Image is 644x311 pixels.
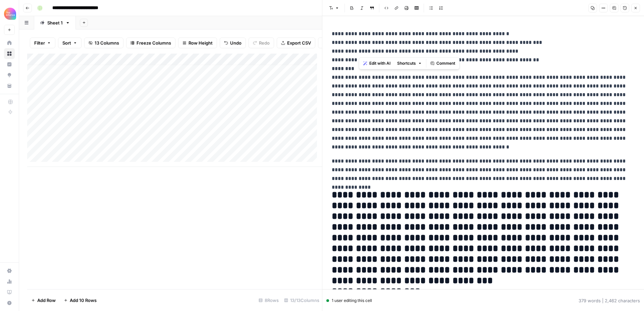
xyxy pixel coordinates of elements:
span: Export CSV [287,40,311,46]
button: Row Height [178,38,217,48]
button: 13 Columns [84,38,123,48]
a: Your Data [4,80,15,91]
span: Add Row [37,297,56,304]
button: Add Row [27,295,60,306]
span: Undo [230,40,241,46]
button: Filter [30,38,55,48]
span: Edit with AI [369,60,390,66]
div: 1 user editing this cell [326,298,372,304]
a: Opportunities [4,70,15,80]
a: Sheet 1 [34,16,76,29]
img: Alliance Logo [4,8,16,20]
span: Filter [34,40,45,46]
button: Undo [220,38,246,48]
button: Redo [249,38,274,48]
button: Shortcuts [394,59,425,68]
div: 8 Rows [256,295,281,306]
button: Add 10 Rows [60,295,101,306]
button: Workspace: Alliance [4,5,15,22]
span: Comment [436,60,455,66]
span: Add 10 Rows [70,297,97,304]
button: Export CSV [277,38,315,48]
span: Redo [259,40,270,46]
span: Sort [62,40,71,46]
button: Freeze Columns [126,38,175,48]
div: 13/13 Columns [281,295,322,306]
span: Freeze Columns [137,40,171,46]
span: Row Height [189,40,213,46]
button: Edit with AI [361,59,393,68]
a: Insights [4,59,15,70]
button: Comment [428,59,458,68]
a: Settings [4,265,15,276]
a: Learning Hub [4,287,15,298]
div: 379 words | 2,462 characters [579,297,640,304]
span: Shortcuts [397,60,416,66]
button: Sort [58,38,82,48]
span: 13 Columns [95,40,119,46]
button: Help + Support [4,298,15,308]
a: Usage [4,276,15,287]
a: Home [4,38,15,48]
a: Browse [4,48,15,59]
div: Sheet 1 [47,19,63,26]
